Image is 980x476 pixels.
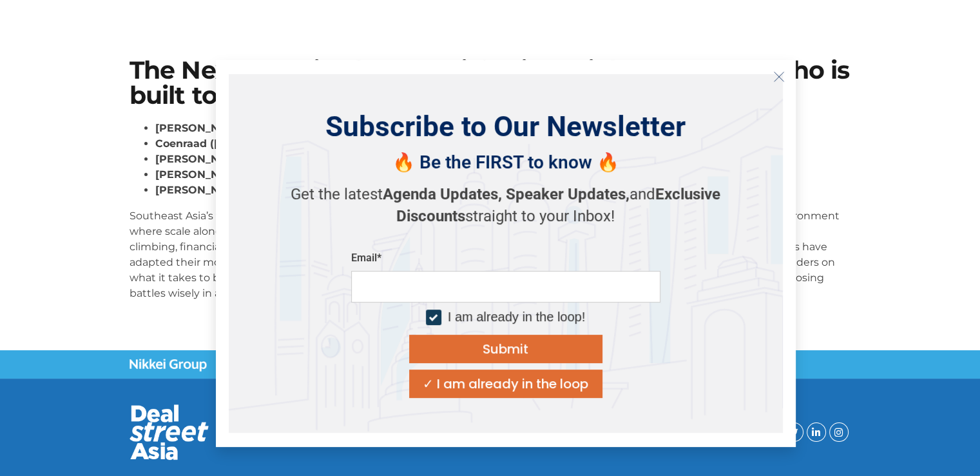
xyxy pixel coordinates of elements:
strong: [PERSON_NAME] [155,168,247,181]
strong: [PERSON_NAME] [PERSON_NAME] [155,153,343,165]
h1: The Next Frontier for SE Asia’s Financial Innovators: Who is built to last? [130,58,851,108]
strong: [PERSON_NAME] [155,184,247,196]
li: , General Partner, [155,167,851,183]
li: Founder & CEO, [155,136,851,152]
li: , Founder & General Partner, [155,183,851,198]
strong: [PERSON_NAME] [155,122,247,134]
li: , Group Chief Financial Officer, [155,121,851,136]
li: , Executive Chairman, [155,152,851,167]
img: Nikkei Group [130,359,207,372]
p: Southeast Asia’s financial innovators now now face the same challenge of growth in a capital-cons... [130,208,851,301]
strong: Coenraad ([PERSON_NAME]) [PERSON_NAME], [155,137,408,150]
